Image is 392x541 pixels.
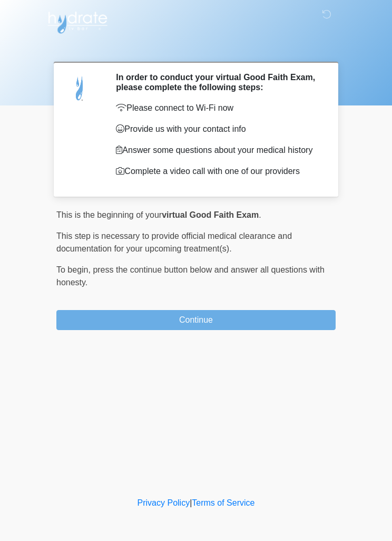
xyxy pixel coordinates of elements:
span: This step is necessary to provide official medical clearance and documentation for your upcoming ... [56,231,292,253]
p: Please connect to Wi-Fi now [116,102,320,114]
p: Complete a video call with one of our providers [116,165,320,178]
span: . [259,210,261,219]
a: | [190,498,192,507]
img: Hydrate IV Bar - Chandler Logo [46,8,109,34]
img: Agent Avatar [64,72,96,104]
a: Terms of Service [192,498,254,507]
span: This is the beginning of your [56,210,162,219]
h1: ‎ ‎ [48,38,344,57]
strong: virtual Good Faith Exam [162,210,259,219]
h2: In order to conduct your virtual Good Faith Exam, please complete the following steps: [116,72,320,92]
a: Privacy Policy [138,498,190,507]
span: press the continue button below and answer all questions with honesty. [56,265,325,287]
p: Provide us with your contact info [116,123,320,136]
p: Answer some questions about your medical history [116,144,320,157]
span: To begin, [56,265,93,274]
button: Continue [56,310,336,330]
